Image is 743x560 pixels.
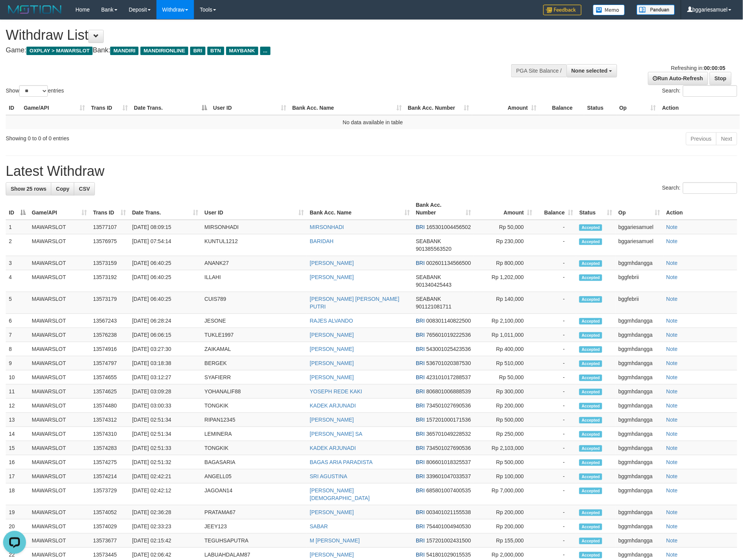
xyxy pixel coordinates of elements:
[666,332,678,338] a: Note
[666,360,678,366] a: Note
[416,360,425,366] span: BRI
[474,328,535,342] td: Rp 1,011,000
[310,523,328,529] a: SABAR
[535,441,576,455] td: -
[416,282,451,288] span: Copy 901340425443 to clipboard
[535,314,576,328] td: -
[289,101,405,115] th: Bank Acc. Name: activate to sort column ascending
[90,484,129,505] td: 13573729
[11,186,46,192] span: Show 25 rows
[129,220,201,234] td: [DATE] 08:09:15
[90,385,129,399] td: 13574625
[426,473,471,479] span: Copy 339601047033537 to clipboard
[683,182,737,194] input: Search:
[6,484,29,505] td: 18
[129,270,201,292] td: [DATE] 06:40:25
[663,198,737,220] th: Action
[29,484,90,505] td: MAWARSLOT
[51,182,74,195] a: Copy
[310,537,360,544] a: M [PERSON_NAME]
[140,47,188,55] span: MANDIRIONLINE
[579,274,602,281] span: Accepted
[6,270,29,292] td: 4
[426,224,471,230] span: Copy 165301004456502 to clipboard
[579,431,602,438] span: Accepted
[666,537,678,544] a: Note
[579,445,602,452] span: Accepted
[511,64,566,77] div: PGA Site Balance /
[74,182,95,195] a: CSV
[662,85,737,97] label: Search:
[3,3,26,26] button: Open LiveChat chat widget
[426,346,471,352] span: Copy 543001025423536 to clipboard
[6,314,29,328] td: 6
[310,224,344,230] a: MIRSONHADI
[129,427,201,441] td: [DATE] 02:51:34
[29,469,90,484] td: MAWARSLOT
[579,389,602,395] span: Accepted
[90,441,129,455] td: 13574283
[90,198,129,220] th: Trans ID: activate to sort column ascending
[79,186,90,192] span: CSV
[6,399,29,413] td: 12
[426,417,471,423] span: Copy 157201000171536 to clipboard
[129,328,201,342] td: [DATE] 06:06:15
[474,399,535,413] td: Rp 200,000
[310,487,370,501] a: [PERSON_NAME][DEMOGRAPHIC_DATA]
[129,413,201,427] td: [DATE] 02:51:34
[29,427,90,441] td: MAWARSLOT
[535,413,576,427] td: -
[666,260,678,266] a: Note
[190,47,205,55] span: BRI
[572,68,608,74] span: None selected
[129,314,201,328] td: [DATE] 06:28:24
[129,256,201,270] td: [DATE] 06:40:25
[6,413,29,427] td: 13
[129,342,201,356] td: [DATE] 03:27:30
[616,101,659,115] th: Op: activate to sort column ascending
[6,256,29,270] td: 3
[29,198,90,220] th: Game/API: activate to sort column ascending
[666,431,678,437] a: Note
[226,47,258,55] span: MAYBANK
[472,101,539,115] th: Amount: activate to sort column ascending
[90,292,129,314] td: 13573179
[29,270,90,292] td: MAWARSLOT
[474,484,535,505] td: Rp 7,000,000
[535,356,576,370] td: -
[310,552,354,558] a: [PERSON_NAME]
[29,314,90,328] td: MAWARSLOT
[310,459,373,465] a: BAGAS ARIA PARADISTA
[29,413,90,427] td: MAWARSLOT
[616,399,663,413] td: bggmhdangga
[474,220,535,234] td: Rp 50,000
[90,314,129,328] td: 13567243
[310,374,354,380] a: [PERSON_NAME]
[6,101,21,115] th: ID
[310,238,334,244] a: BARIDAH
[671,65,725,71] span: Refreshing in:
[579,346,602,353] span: Accepted
[202,455,307,469] td: BAGASARIA
[29,385,90,399] td: MAWARSLOT
[666,318,678,324] a: Note
[19,85,48,97] select: Showentries
[666,509,678,515] a: Note
[307,198,413,220] th: Bank Acc. Name: activate to sort column ascending
[6,164,737,179] h1: Latest Withdraw
[416,459,425,465] span: BRI
[474,270,535,292] td: Rp 1,202,000
[426,388,471,394] span: Copy 806801006888539 to clipboard
[310,403,356,409] a: KADEK ARJUNADI
[567,64,618,77] button: None selected
[202,356,307,370] td: BERGEK
[666,346,678,352] a: Note
[310,473,347,479] a: SRI AGUSTINA
[90,370,129,385] td: 13574655
[29,399,90,413] td: MAWARSLOT
[6,234,29,256] td: 2
[416,473,425,479] span: BRI
[535,292,576,314] td: -
[6,85,64,97] label: Show entries
[416,304,451,310] span: Copy 901121081711 to clipboard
